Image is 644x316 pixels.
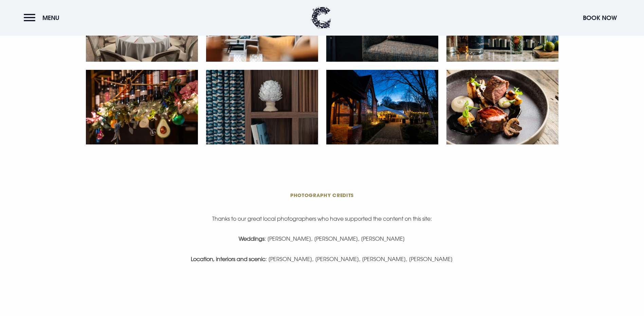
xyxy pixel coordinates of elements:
[311,7,331,29] img: Clandeboye Lodge
[579,11,620,25] button: Book Now
[160,192,483,198] span: Photography Credits
[446,70,558,144] img: Hotel Northern Ireland
[160,214,483,224] p: Thanks to our great local photographers who have supported the content on this site:
[239,235,264,242] strong: Weddings
[42,14,59,22] span: Menu
[160,234,483,244] p: : [PERSON_NAME], [PERSON_NAME], [PERSON_NAME]
[191,256,265,262] strong: Location, interiors and scenic
[86,70,198,144] img: Hotel Northern Ireland
[206,70,318,144] img: Hotel Northern Ireland
[326,70,438,144] img: Clandeboye Lodge Hotel in Northern Ireland
[24,11,63,25] button: Menu
[160,254,483,264] p: : [PERSON_NAME], [PERSON_NAME], [PERSON_NAME], [PERSON_NAME]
